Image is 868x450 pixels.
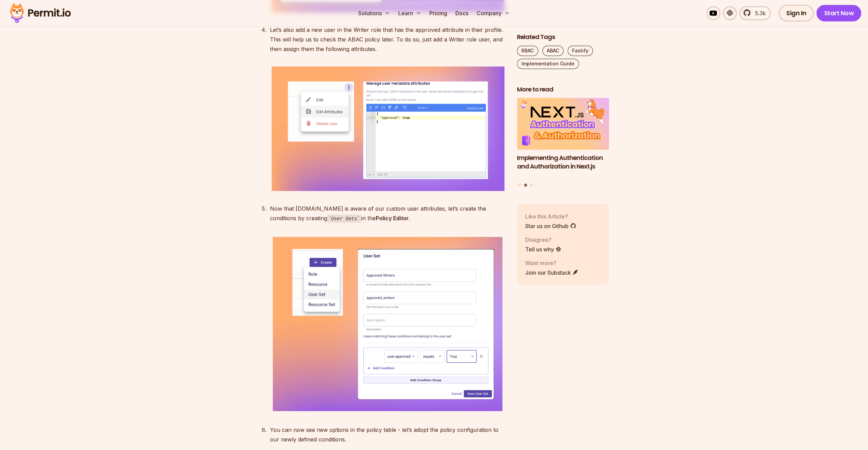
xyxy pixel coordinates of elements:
img: User Sets blog.png [270,234,506,414]
p: Want more? [525,259,579,267]
a: 5.3k [739,6,770,20]
code: User Sets [327,214,361,223]
button: Solutions [355,6,393,20]
a: ABAC [542,46,563,56]
a: Star us on Github [525,222,576,230]
h2: Related Tags [517,33,609,41]
button: Go to slide 1 [518,184,521,186]
button: Go to slide 2 [524,184,527,187]
a: Tell us why [525,245,561,253]
h3: Implementing Authentication and Authorization in Next.js [517,154,609,171]
a: RBAC [517,46,538,56]
h2: More to read [517,85,609,94]
button: Go to slide 3 [530,184,533,186]
a: Fastify [568,46,593,56]
a: Implementation Guide [517,59,579,69]
button: Learn [396,6,424,20]
img: Implementing Authentication and Authorization in Next.js [517,98,609,150]
div: Posts [517,98,609,188]
p: You can now see new options in the policy table - let’s adopt the policy configuration to our new... [270,425,506,444]
a: Join our Substack [525,268,579,276]
a: Docs [453,6,471,20]
a: Sign In [779,5,814,21]
a: Start Now [816,5,861,21]
button: Company [474,6,513,20]
p: Now that [DOMAIN_NAME] is aware of our custom user attributes, let’s create the conditions by cre... [270,203,506,223]
li: 2 of 3 [517,98,609,179]
p: Like this Article? [525,212,576,220]
span: 5.3k [751,9,766,17]
a: Pricing [427,6,450,20]
a: Implementing Authentication and Authorization in Next.jsImplementing Authentication and Authoriza... [517,98,609,179]
strong: Policy Editor [376,214,409,221]
p: Let’s also add a new user in the Writer role that has the approved attribute in their profile. Th... [270,25,506,54]
img: Create roles ABAC.png [270,65,506,193]
img: Permit logo [7,1,74,25]
p: Disagree? [525,235,561,243]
